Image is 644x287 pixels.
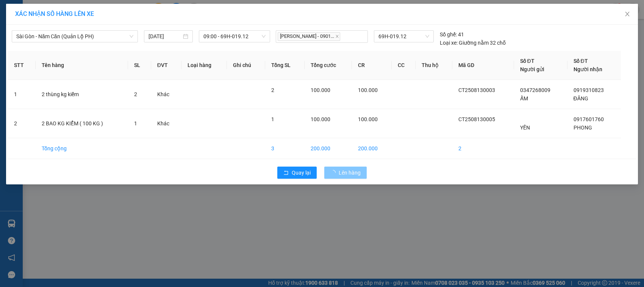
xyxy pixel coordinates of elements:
[292,168,311,177] span: Quay lại
[520,95,528,101] span: ẤM
[574,116,604,122] span: 0917601760
[458,87,495,93] span: CT2508130003
[574,95,588,101] span: ĐĂNG
[283,170,289,176] span: rollback
[392,51,416,80] th: CC
[36,80,128,109] td: 2 thùng kg kiểm
[277,167,317,179] button: rollbackQuay lại
[151,80,182,109] td: Khác
[330,170,339,175] span: loading
[520,66,544,72] span: Người gửi
[265,138,305,159] td: 3
[352,138,392,159] td: 200.000
[134,120,137,126] span: 1
[452,51,514,80] th: Mã GD
[339,168,361,177] span: Lên hàng
[574,66,602,72] span: Người nhận
[324,167,367,179] button: Lên hàng
[574,87,604,93] span: 0919310823
[181,51,227,80] th: Loại hàng
[440,39,506,47] div: Giường nằm 32 chỗ
[624,11,630,17] span: close
[148,32,181,41] input: 13/08/2025
[8,80,36,109] td: 1
[358,87,378,93] span: 100.000
[452,138,514,159] td: 2
[574,58,588,64] span: Số ĐT
[440,30,464,39] div: 41
[271,87,274,93] span: 2
[278,32,340,41] span: [PERSON_NAME] - 0901...
[440,30,457,39] span: Số ghế:
[378,31,429,42] span: 69H-019.12
[8,109,36,138] td: 2
[520,125,530,131] span: YẾN
[36,138,128,159] td: Tổng cộng
[416,51,452,80] th: Thu hộ
[134,91,137,97] span: 2
[16,31,133,42] span: Sài Gòn - Năm Căn (Quản Lộ PH)
[36,51,128,80] th: Tên hàng
[311,116,330,122] span: 100.000
[305,138,352,159] td: 200.000
[8,51,36,80] th: STT
[358,116,378,122] span: 100.000
[574,125,592,131] span: PHONG
[440,39,458,47] span: Loại xe:
[311,87,330,93] span: 100.000
[203,31,265,42] span: 09:00 - 69H-019.12
[520,87,550,93] span: 0347268009
[352,51,392,80] th: CR
[151,109,182,138] td: Khác
[36,109,128,138] td: 2 BAO KG KIỂM ( 100 KG )
[335,34,339,38] span: close
[520,58,535,64] span: Số ĐT
[227,51,265,80] th: Ghi chú
[458,116,495,122] span: CT2508130005
[151,51,182,80] th: ĐVT
[128,51,151,80] th: SL
[271,116,274,122] span: 1
[305,51,352,80] th: Tổng cước
[265,51,305,80] th: Tổng SL
[617,4,638,25] button: Close
[15,10,94,17] span: XÁC NHẬN SỐ HÀNG LÊN XE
